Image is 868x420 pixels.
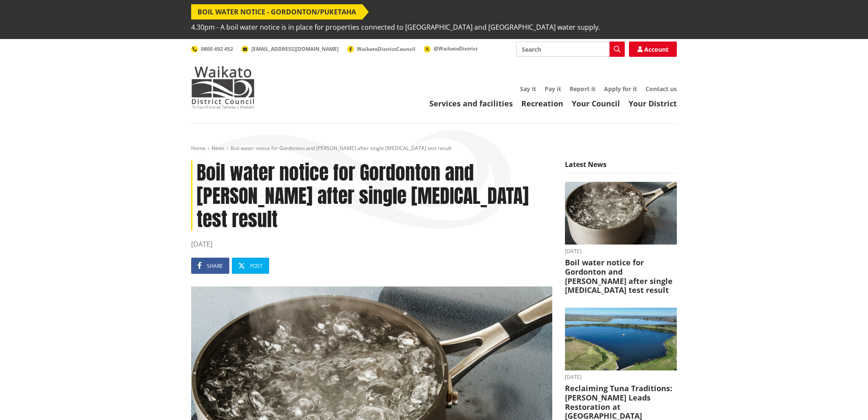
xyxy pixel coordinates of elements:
a: @WaikatoDistrict [424,45,478,52]
img: Lake Waahi (Lake Puketirini in the foreground) [565,308,677,371]
span: Post [250,262,263,270]
time: [DATE] [565,249,677,254]
a: News [211,145,225,152]
a: [EMAIL_ADDRESS][DOMAIN_NAME] [242,45,339,53]
span: 0800 492 452 [201,45,233,53]
span: Share [207,262,223,270]
a: Home [191,145,206,152]
a: Contact us [645,85,677,93]
a: Services and facilities [429,98,513,108]
a: Post [232,258,269,274]
nav: breadcrumb [191,145,677,152]
a: Your District [629,98,677,108]
a: Account [629,42,677,57]
time: [DATE] [565,375,677,380]
img: Waikato District Council - Te Kaunihera aa Takiwaa o Waikato [191,66,255,108]
a: Share [191,258,229,274]
a: Recreation [521,98,563,108]
a: 0800 492 452 [191,45,233,53]
h1: Boil water notice for Gordonton and [PERSON_NAME] after single [MEDICAL_DATA] test result [191,161,552,231]
span: Boil water notice - Gordonton/Puketaha [191,4,362,19]
img: boil water notice [565,182,677,245]
a: boil water notice gordonton puketaha [DATE] Boil water notice for Gordonton and [PERSON_NAME] aft... [565,182,677,295]
a: Report it [570,85,595,93]
a: WaikatoDistrictCouncil [347,45,415,53]
a: Pay it [545,85,561,93]
a: Your Council [572,98,620,108]
a: Say it [520,85,536,93]
span: Boil water notice for Gordonton and [PERSON_NAME] after single [MEDICAL_DATA] test result [231,145,451,152]
input: Search input [516,42,625,57]
a: Apply for it [604,85,637,93]
span: [EMAIL_ADDRESS][DOMAIN_NAME] [251,45,339,53]
time: [DATE] [191,239,552,249]
h3: Boil water notice for Gordonton and [PERSON_NAME] after single [MEDICAL_DATA] test result [565,258,677,295]
span: WaikatoDistrictCouncil [357,45,415,53]
span: @WaikatoDistrict [434,45,478,52]
span: 4.30pm - A boil water notice is in place for properties connected to [GEOGRAPHIC_DATA] and [GEOGR... [191,19,600,35]
h5: Latest News [565,161,677,173]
